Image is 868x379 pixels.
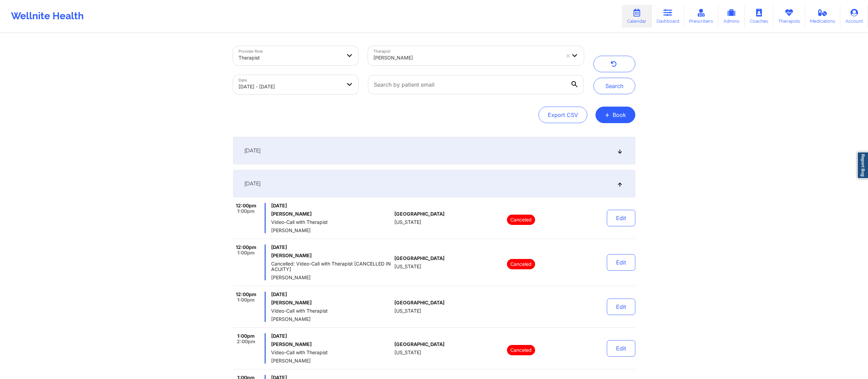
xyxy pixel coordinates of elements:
[394,342,444,347] span: [GEOGRAPHIC_DATA]
[271,292,392,297] span: [DATE]
[239,79,342,94] div: [DATE] - [DATE]
[271,228,392,233] span: [PERSON_NAME]
[236,292,256,297] span: 12:00pm
[271,350,392,355] span: Video-Call with Therapist
[237,297,255,303] span: 1:00pm
[237,250,255,256] span: 1:00pm
[394,264,421,269] span: [US_STATE]
[394,300,444,305] span: [GEOGRAPHIC_DATA]
[607,299,635,315] button: Edit
[622,5,651,28] a: Calendar
[857,152,868,179] a: Report Bug
[684,5,718,28] a: Prescribers
[271,245,392,250] span: [DATE]
[271,211,392,217] h6: [PERSON_NAME]
[271,316,392,322] span: [PERSON_NAME]
[271,342,392,347] h6: [PERSON_NAME]
[607,254,635,271] button: Edit
[271,219,392,225] span: Video-Call with Therapist
[507,345,535,355] p: Canceled
[394,256,444,261] span: [GEOGRAPHIC_DATA]
[593,78,635,94] button: Search
[394,308,421,314] span: [US_STATE]
[237,333,255,339] span: 1:00pm
[271,333,392,339] span: [DATE]
[507,215,535,225] p: Canceled
[271,308,392,314] span: Video-Call with Therapist
[271,261,392,272] span: Cancelled: Video-Call with Therapist [CANCELLED IN ACUITY]
[773,5,805,28] a: Therapists
[840,5,868,28] a: Account
[607,210,635,226] button: Edit
[271,275,392,280] span: [PERSON_NAME]
[605,113,610,117] span: +
[745,5,773,28] a: Coaches
[271,203,392,208] span: [DATE]
[244,180,261,187] span: [DATE]
[237,208,255,214] span: 1:00pm
[236,203,256,208] span: 12:00pm
[271,253,392,258] h6: [PERSON_NAME]
[244,147,261,154] span: [DATE]
[271,300,392,305] h6: [PERSON_NAME]
[539,107,587,123] button: Export CSV
[237,339,255,344] span: 2:00pm
[607,340,635,357] button: Edit
[718,5,745,28] a: Admins
[236,245,256,250] span: 12:00pm
[239,50,342,65] div: Therapist
[595,107,635,123] button: +Book
[507,259,535,269] p: Canceled
[394,211,444,217] span: [GEOGRAPHIC_DATA]
[373,50,560,65] div: [PERSON_NAME]
[271,358,392,364] span: [PERSON_NAME]
[805,5,841,28] a: Medications
[394,350,421,355] span: [US_STATE]
[651,5,684,28] a: Dashboard
[368,75,583,94] input: Search by patient email
[394,219,421,225] span: [US_STATE]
